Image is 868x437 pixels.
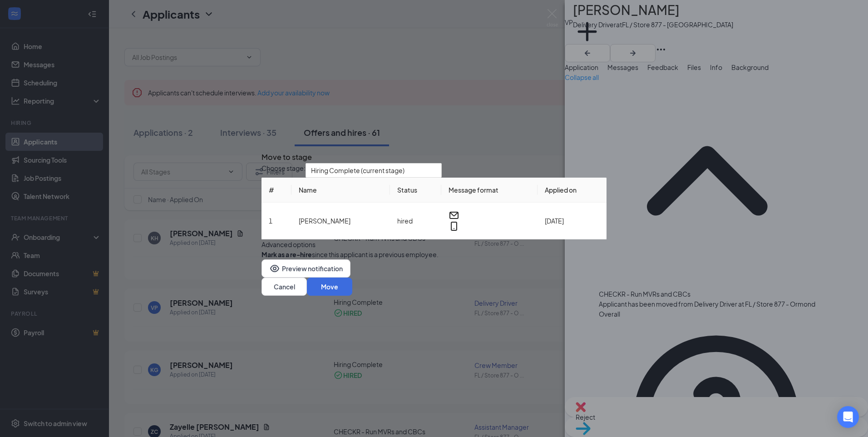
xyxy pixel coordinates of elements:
[261,178,291,203] th: #
[261,250,312,258] b: Mark as a re-hire
[269,217,272,225] span: 1
[261,249,439,259] div: since this applicant is a previous employee.
[538,178,607,203] th: Applied on
[261,278,307,296] button: Cancel
[390,203,441,239] td: hired
[261,239,607,249] div: Advanced options
[291,203,390,239] td: [PERSON_NAME]
[269,263,280,274] svg: Eye
[307,278,352,296] button: Move
[538,203,607,239] td: [DATE]
[837,406,859,428] div: Open Intercom Messenger
[261,163,306,178] span: Choose stage:
[441,178,538,203] th: Message format
[449,210,459,221] svg: Email
[291,178,390,203] th: Name
[261,151,312,163] h3: Move to stage
[311,164,404,177] span: Hiring Complete (current stage)
[449,221,459,232] svg: MobileSms
[390,178,441,203] th: Status
[261,259,350,278] button: EyePreview notification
